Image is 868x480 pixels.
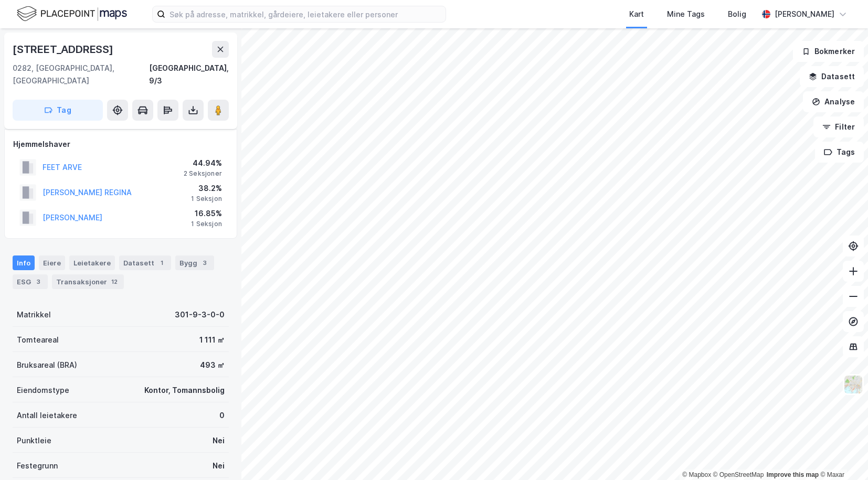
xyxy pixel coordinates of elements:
[175,255,214,270] div: Bygg
[219,409,225,422] div: 0
[17,409,77,422] div: Antall leietakere
[793,41,864,62] button: Bokmerker
[149,62,229,87] div: [GEOGRAPHIC_DATA], 9/3
[165,6,446,22] input: Søk på adresse, matrikkel, gårdeiere, leietakere eller personer
[184,169,222,178] div: 2 Seksjoner
[815,142,864,163] button: Tags
[713,471,764,478] a: OpenStreetMap
[39,255,65,270] div: Eiere
[843,375,863,394] img: Z
[17,308,51,321] div: Matrikkel
[13,100,103,121] button: Tag
[184,157,222,169] div: 44.94%
[728,8,746,20] div: Bolig
[33,276,44,287] div: 3
[813,116,864,137] button: Filter
[213,460,225,472] div: Nei
[17,434,51,447] div: Punktleie
[667,8,705,20] div: Mine Tags
[13,255,35,270] div: Info
[156,258,167,268] div: 1
[199,334,225,346] div: 1 111 ㎡
[800,66,864,87] button: Datasett
[13,62,149,87] div: 0282, [GEOGRAPHIC_DATA], [GEOGRAPHIC_DATA]
[13,138,228,151] div: Hjemmelshaver
[17,384,69,397] div: Eiendomstype
[200,359,225,371] div: 493 ㎡
[17,359,77,371] div: Bruksareal (BRA)
[144,384,225,397] div: Kontor, Tomannsbolig
[191,220,222,228] div: 1 Seksjon
[175,308,225,321] div: 301-9-3-0-0
[69,255,115,270] div: Leietakere
[775,8,834,20] div: [PERSON_NAME]
[199,258,210,268] div: 3
[191,207,222,220] div: 16.85%
[17,460,58,472] div: Festegrunn
[213,434,225,447] div: Nei
[816,430,868,480] iframe: Chat Widget
[119,255,171,270] div: Datasett
[629,8,644,20] div: Kart
[191,195,222,203] div: 1 Seksjon
[13,41,115,58] div: [STREET_ADDRESS]
[52,274,124,289] div: Transaksjoner
[803,91,864,112] button: Analyse
[17,334,59,346] div: Tomteareal
[767,471,819,478] a: Improve this map
[109,276,120,287] div: 12
[13,274,48,289] div: ESG
[191,182,222,195] div: 38.2%
[17,5,127,23] img: logo.f888ab2527a4732fd821a326f86c7f29.svg
[682,471,711,478] a: Mapbox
